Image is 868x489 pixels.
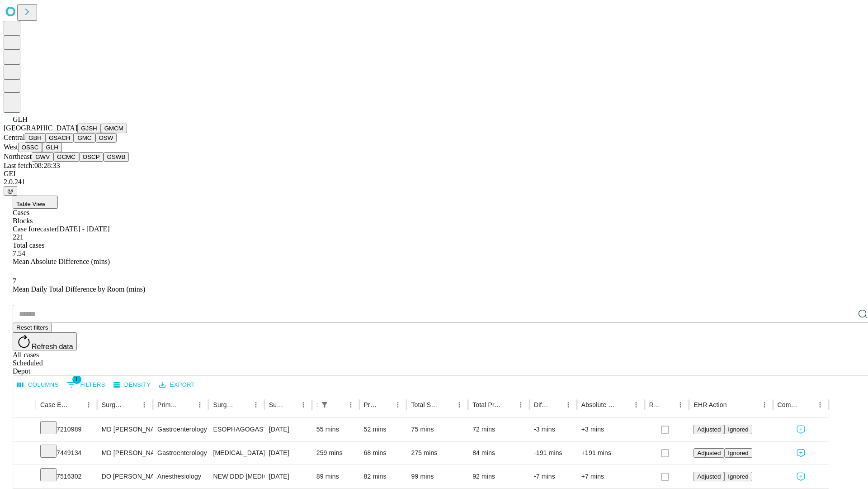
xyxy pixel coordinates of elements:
[4,153,32,160] span: Northeast
[40,401,69,408] div: Case Epic Id
[18,469,31,485] button: Expand
[411,441,463,465] div: 275 mins
[581,401,616,408] div: Absolute Difference
[72,375,81,384] span: 1
[728,398,741,411] button: Sort
[4,170,864,178] div: GEI
[661,398,674,411] button: Sort
[693,425,724,434] button: Adjusted
[364,418,402,441] div: 52 mins
[101,124,127,133] button: GMCM
[79,152,104,162] button: OSCP
[13,233,24,241] span: 221
[801,398,814,411] button: Sort
[4,178,864,186] div: 2.0.241
[111,378,153,392] button: Density
[102,401,124,408] div: Surgeon Name
[16,201,45,207] span: Table View
[82,398,95,411] button: Menu
[534,418,572,441] div: -3 mins
[297,398,310,411] button: Menu
[316,418,355,441] div: 55 mins
[32,152,53,162] button: GWV
[250,398,262,411] button: Menu
[7,187,14,194] span: @
[13,225,57,233] span: Case forecaster
[45,133,74,143] button: GSACH
[379,398,392,411] button: Sort
[316,465,355,488] div: 89 mins
[42,143,61,152] button: GLH
[472,401,501,408] div: Total Predicted Duration
[95,133,117,143] button: OSW
[57,225,109,233] span: [DATE] - [DATE]
[138,398,151,411] button: Menu
[332,398,344,411] button: Sort
[18,422,31,438] button: Expand
[4,186,17,196] button: @
[364,401,378,408] div: Predicted In Room Duration
[693,472,724,481] button: Adjusted
[157,418,204,441] div: Gastroenterology
[411,401,439,408] div: Total Scheduled Duration
[77,124,101,133] button: GJSH
[562,398,575,411] button: Menu
[697,473,721,480] span: Adjusted
[472,465,525,488] div: 92 mins
[581,418,640,441] div: +3 mins
[13,277,16,285] span: 7
[411,465,463,488] div: 99 mins
[32,343,73,350] span: Refresh data
[18,143,42,152] button: OSSC
[213,465,259,488] div: NEW DDD [MEDICAL_DATA] IMPLANT
[728,473,748,480] span: Ignored
[724,425,752,434] button: Ignored
[724,472,752,481] button: Ignored
[534,441,572,465] div: -191 mins
[364,465,402,488] div: 82 mins
[549,398,562,411] button: Sort
[104,152,129,162] button: GSWB
[269,401,283,408] div: Surgery Date
[472,441,525,465] div: 84 mins
[453,398,466,411] button: Menu
[4,162,60,169] span: Last fetch: 08:28:33
[269,465,307,488] div: [DATE]
[125,398,138,411] button: Sort
[269,441,307,465] div: [DATE]
[16,324,48,331] span: Reset filters
[693,448,724,458] button: Adjusted
[193,398,206,411] button: Menu
[674,398,687,411] button: Menu
[440,398,453,411] button: Sort
[18,446,31,461] button: Expand
[40,441,93,465] div: 7449134
[4,134,25,141] span: Central
[13,332,77,350] button: Refresh data
[630,398,642,411] button: Menu
[534,401,548,408] div: Difference
[728,450,748,456] span: Ignored
[534,465,572,488] div: -7 mins
[649,401,661,408] div: Resolved in EHR
[392,398,404,411] button: Menu
[40,465,93,488] div: 7516302
[4,124,77,132] span: [GEOGRAPHIC_DATA]
[502,398,514,411] button: Sort
[102,465,148,488] div: DO [PERSON_NAME] [PERSON_NAME] Do
[15,378,61,392] button: Select columns
[157,401,180,408] div: Primary Service
[318,398,331,411] button: Show filters
[40,418,93,441] div: 7210989
[514,398,527,411] button: Menu
[758,398,771,411] button: Menu
[65,378,108,392] button: Show filters
[581,465,640,488] div: +7 mins
[13,241,44,249] span: Total cases
[617,398,630,411] button: Sort
[344,398,357,411] button: Menu
[411,418,463,441] div: 75 mins
[697,426,721,433] span: Adjusted
[778,401,800,408] div: Comments
[472,418,525,441] div: 72 mins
